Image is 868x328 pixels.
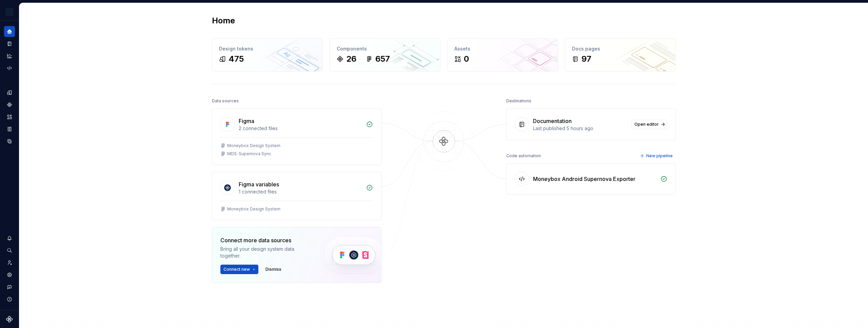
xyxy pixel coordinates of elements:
button: Connect new [220,265,258,274]
a: Components26657 [330,38,440,71]
div: Figma [239,117,254,125]
div: MDS: Supernova Sync [227,151,271,157]
a: Open editor [631,120,667,129]
div: Assets [454,45,551,52]
div: Moneybox Android Supernova Exporter [533,175,635,183]
button: Dismiss [262,265,284,274]
a: Documentation [4,38,15,49]
div: Moneybox Design System [227,143,280,148]
a: Data sources [4,136,15,147]
div: 0 [464,54,469,64]
button: Contact support [4,282,15,292]
a: Figma variables1 connected filesMoneybox Design System [212,172,381,220]
a: Assets [4,111,15,122]
a: Components [4,99,15,110]
span: Open editor [634,122,659,127]
a: Settings [4,269,15,280]
span: New pipeline [646,153,673,159]
img: c17557e8-ebdc-49e2-ab9e-7487adcf6d53.png [5,8,14,16]
button: New pipeline [638,151,676,161]
button: Notifications [4,233,15,244]
div: 97 [581,54,591,64]
a: Home [4,26,15,37]
div: Bring all your design system data together. [220,246,312,259]
a: Design tokens [4,87,15,98]
svg: Supernova Logo [6,316,13,323]
div: 657 [375,54,390,64]
a: Invite team [4,257,15,268]
div: 475 [229,54,244,64]
div: 1 connected files [239,188,362,195]
div: Docs pages [572,45,669,52]
div: 26 [346,54,356,64]
a: Storybook stories [4,124,15,135]
div: Moneybox Design System [227,206,280,212]
a: Code automation [4,63,15,74]
div: 2 connected files [239,125,362,132]
a: Docs pages97 [565,38,676,71]
span: Dismiss [265,267,281,272]
div: Last published 5 hours ago [533,125,627,132]
div: Components [337,45,433,52]
span: Connect new [223,267,250,272]
div: Connect more data sources [220,236,312,244]
div: Code automation [506,151,541,161]
a: Design tokens475 [212,38,323,71]
a: Figma2 connected filesMoneybox Design SystemMDS: Supernova Sync [212,108,381,165]
div: Design tokens [219,45,316,52]
button: Search ⌘K [4,245,15,256]
a: Analytics [4,50,15,61]
h2: Home [212,15,235,26]
div: Data sources [212,96,239,106]
div: Figma variables [239,180,279,188]
div: Documentation [533,117,572,125]
div: Destinations [506,96,531,106]
a: Assets0 [447,38,558,71]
